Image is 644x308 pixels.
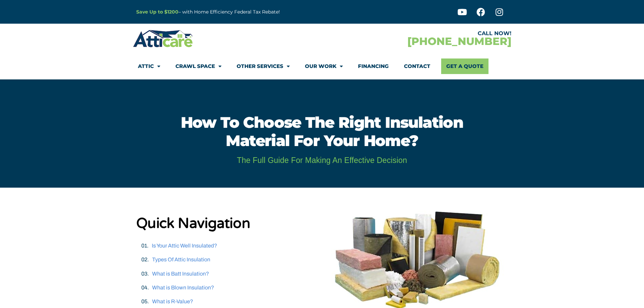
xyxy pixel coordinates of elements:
a: What is R-Value? [152,299,193,304]
p: – with Home Efficiency Federal Tax Rebate! [136,8,355,16]
a: Other Services [237,58,290,74]
a: Types Of Attic Insulation [152,257,210,262]
div: CALL NOW! [322,31,511,36]
a: Contact [404,58,430,74]
h2: The full guide for making an effective decision [125,157,519,164]
a: What is Batt Insulation? [152,271,209,277]
a: Is Your Attic Well Insulated? [152,243,217,248]
a: Our Work [305,58,343,74]
a: Attic [138,58,160,74]
a: Get A Quote [441,58,488,74]
a: Crawl Space [175,58,221,74]
a: What is Blown Insulation? [152,285,214,290]
nav: Menu [138,58,506,74]
strong: Quick Navigation​ [136,215,251,232]
a: Save Up to $1200 [136,9,178,15]
h1: How to Choose the right insulation material for your home? [159,113,485,150]
a: Financing [358,58,389,74]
